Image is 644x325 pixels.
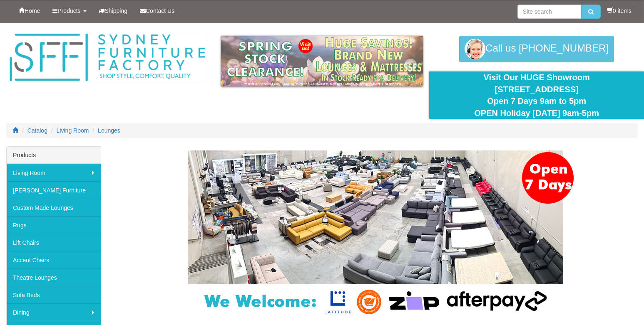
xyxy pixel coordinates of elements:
[404,59,417,71] a: Next
[7,147,101,164] div: Products
[517,5,581,19] input: Site search
[93,0,134,21] a: Shipping
[134,0,181,21] a: Contact Us
[607,7,632,15] li: 0 items
[7,251,101,268] a: Accent Chairs
[7,234,101,251] a: Lift Chairs
[227,59,240,71] a: Prev
[98,127,120,134] a: Lounges
[7,199,101,216] a: Custom Made Lounges
[7,181,101,199] a: [PERSON_NAME] Furniture
[6,32,209,84] img: Sydney Furniture Factory
[7,216,101,234] a: Rugs
[167,150,584,316] img: Lounges
[105,7,128,14] span: Shipping
[7,268,101,286] a: Theatre Lounges
[46,0,92,21] a: Products
[57,7,80,14] span: Products
[7,286,101,303] a: Sofa Beds
[146,7,174,14] span: Contact Us
[221,36,423,86] img: spring-sale.gif
[25,7,40,14] span: Home
[12,0,46,21] a: Home
[7,164,101,181] a: Living Room
[435,71,638,119] div: Visit Our HUGE Showroom [STREET_ADDRESS] Open 7 Days 9am to 5pm OPEN Holiday [DATE] 9am-5pm
[27,127,47,134] a: Catalog
[57,127,89,134] a: Living Room
[7,303,101,321] a: Dining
